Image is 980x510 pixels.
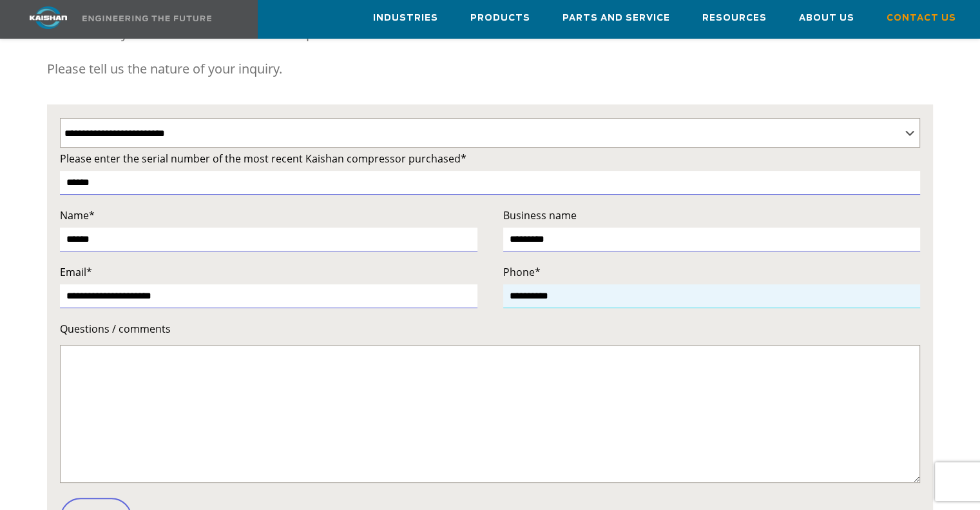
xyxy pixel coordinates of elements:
label: Phone* [503,263,921,281]
a: Industries [373,1,438,35]
a: Contact Us [887,1,956,35]
p: Please tell us the nature of your inquiry. [47,56,933,82]
img: Engineering the future [82,15,211,21]
label: Name* [60,206,477,224]
span: About Us [799,11,854,26]
a: Resources [702,1,767,35]
label: Business name [503,206,921,224]
span: Products [470,11,530,26]
a: About Us [799,1,854,35]
label: Email* [60,263,477,281]
span: Parts and Service [562,11,670,26]
label: Please enter the serial number of the most recent Kaishan compressor purchased* [60,150,920,168]
span: Industries [373,11,438,26]
span: Contact Us [887,11,956,26]
a: Products [470,1,530,35]
a: Parts and Service [562,1,670,35]
span: Resources [702,11,767,26]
